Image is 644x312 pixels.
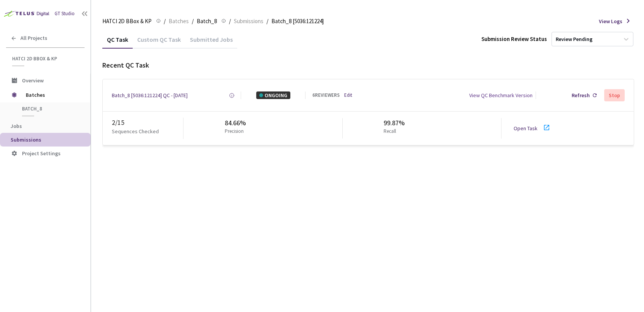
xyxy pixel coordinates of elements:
[11,123,22,129] span: Jobs
[481,35,547,43] div: Submission Review Status
[12,55,80,62] span: HATCI 2D BBox & KP
[169,17,189,26] span: Batches
[225,128,244,135] p: Precision
[599,17,622,25] span: View Logs
[344,92,352,99] a: Edit
[225,118,247,128] div: 84.66%
[229,17,231,26] li: /
[102,17,152,26] span: HATCI 2D BBox & KP
[572,91,590,99] div: Refresh
[20,35,47,41] span: All Projects
[469,91,533,99] div: View QC Benchmark Version
[266,17,268,26] li: /
[22,77,44,84] span: Overview
[232,17,265,25] a: Submissions
[167,17,190,25] a: Batches
[55,10,75,17] div: GT Studio
[11,136,41,143] span: Submissions
[556,36,592,43] div: Review Pending
[384,128,402,135] p: Recall
[112,91,188,99] a: Batch_8 [5036:121224] QC - [DATE]
[26,87,78,102] span: Batches
[256,91,290,99] div: ONGOING
[185,36,237,49] div: Submitted Jobs
[197,17,217,26] span: Batch_8
[234,17,263,26] span: Submissions
[112,118,183,128] div: 2 / 15
[514,125,537,132] a: Open Task
[102,36,133,49] div: QC Task
[102,60,634,70] div: Recent QC Task
[271,17,324,26] span: Batch_8 [5036:121224]
[22,106,78,112] span: Batch_8
[384,118,405,128] div: 99.87%
[164,17,166,26] li: /
[133,36,185,49] div: Custom QC Task
[22,150,61,157] span: Project Settings
[112,128,159,135] p: Sequences Checked
[312,92,340,99] div: 6 REVIEWERS
[192,17,194,26] li: /
[609,92,620,98] div: Stop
